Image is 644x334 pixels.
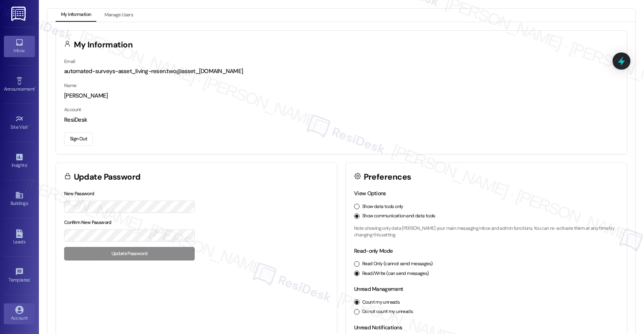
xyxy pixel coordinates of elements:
[362,213,435,220] label: Show communication and data tools
[4,265,35,286] a: Templates •
[74,41,133,49] h3: My Information
[64,116,619,124] div: ResiDesk
[64,67,619,75] div: automated-surveys-asset_living-resen.two@asset_[DOMAIN_NAME]
[354,190,386,197] label: View Options
[354,285,403,292] label: Unread Management
[99,9,138,22] button: Manage Users
[4,112,35,133] a: Site Visit •
[4,303,35,324] a: Account
[30,276,31,282] span: •
[64,82,77,89] label: Name
[64,107,81,113] label: Account
[27,161,28,167] span: •
[28,123,29,129] span: •
[354,247,393,254] label: Read-only Mode
[64,219,112,226] label: Confirm New Password
[362,299,400,306] label: Count my unreads
[74,173,141,181] h3: Update Password
[4,150,35,171] a: Insights •
[354,225,619,239] p: Note: showing only data [PERSON_NAME] your main messaging inbox and admin functions. You can re-a...
[64,132,93,146] button: Sign Out
[4,227,35,248] a: Leads
[362,270,429,277] label: Read/Write (can send messages)
[362,308,413,315] label: Do not count my unreads
[11,7,27,21] img: ResiDesk Logo
[364,173,411,181] h3: Preferences
[56,9,96,22] button: My Information
[354,324,402,331] label: Unread Notifications
[64,92,619,100] div: [PERSON_NAME]
[4,36,35,57] a: Inbox
[64,58,75,65] label: Email
[4,189,35,210] a: Buildings
[35,85,36,91] span: •
[362,261,433,268] label: Read Only (cannot send messages)
[362,203,403,210] label: Show data tools only
[64,191,94,197] label: New Password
